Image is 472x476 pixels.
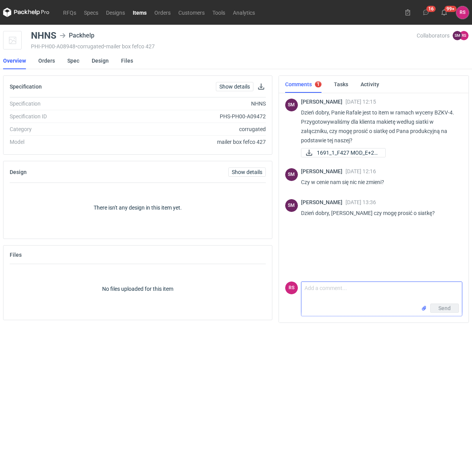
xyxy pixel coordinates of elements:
[301,108,456,145] p: Dzień dobry, Panie Rafale jest to item w ramach wyceny BZKV-4. Przygotowywaliśmy dla klienta maki...
[104,43,155,49] span: • mailer box fefco 427
[285,99,298,111] figcaption: SM
[285,282,298,294] div: Rafał Stani
[317,82,320,87] div: 1
[60,31,94,40] div: Packhelp
[80,8,102,17] a: Specs
[112,125,266,133] div: corrugated
[129,8,150,17] a: Items
[345,168,376,174] span: [DATE] 12:16
[420,6,432,19] button: 16
[456,6,469,19] button: RS
[10,252,22,258] h2: Files
[285,199,298,212] div: Sebastian Markut
[121,52,133,69] a: Files
[216,82,253,91] a: Show details
[10,84,42,90] h2: Specification
[285,168,298,181] div: Sebastian Markut
[150,8,174,17] a: Orders
[301,148,386,157] a: 1691_1_F427 MOD_E+2X...
[317,148,379,157] span: 1691_1_F427 MOD_E+2X...
[285,99,298,111] div: Sebastian Markut
[361,76,379,93] a: Activity
[3,8,50,17] svg: Packhelp Pro
[334,76,348,93] a: Tasks
[301,177,456,187] p: Czy w cenie nam się nic nie zmieni?
[102,8,129,17] a: Designs
[345,199,376,205] span: [DATE] 13:36
[301,208,456,218] p: Dzień dobry, [PERSON_NAME] czy mogę prosić o siatkę?
[75,43,104,49] span: • corrugated
[417,32,450,39] span: Collaborators
[229,8,259,17] a: Analytics
[112,100,266,107] div: NHNS
[10,113,112,120] div: Specification ID
[285,282,298,294] figcaption: RS
[456,6,469,19] div: Rafał Stani
[301,199,345,205] span: [PERSON_NAME]
[285,199,298,212] figcaption: SM
[228,167,266,177] a: Show details
[459,31,469,40] figcaption: RS
[301,148,378,157] div: 1691_1_F427 MOD_E+2XGD.pdf
[453,31,462,40] figcaption: SM
[102,285,173,293] p: No files uploaded for this item
[31,43,417,49] div: PHI-PH00-A08948
[438,6,450,19] button: 99+
[438,305,451,311] span: Send
[38,52,55,69] a: Orders
[67,52,79,69] a: Spec
[10,138,112,146] div: Model
[430,304,459,313] button: Send
[10,169,27,175] h2: Design
[10,125,112,133] div: Category
[10,100,112,107] div: Specification
[112,113,266,120] div: PHS-PH00-A09472
[94,204,182,212] p: There isn't any design in this item yet.
[257,82,266,91] button: Download specification
[345,99,376,105] span: [DATE] 12:15
[112,138,266,146] div: mailer box fefco 427
[31,31,56,40] div: NHNS
[285,168,298,181] figcaption: SM
[301,168,345,174] span: [PERSON_NAME]
[209,8,229,17] a: Tools
[174,8,209,17] a: Customers
[301,99,345,105] span: [PERSON_NAME]
[92,52,109,69] a: Design
[59,8,80,17] a: RFQs
[3,52,26,69] a: Overview
[285,76,322,93] a: Comments1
